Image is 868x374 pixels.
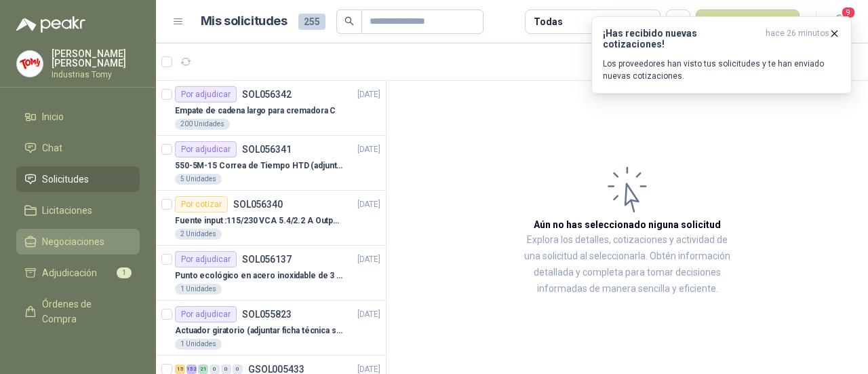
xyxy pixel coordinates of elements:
[591,16,852,94] button: ¡Has recibido nuevas cotizaciones!hace 26 minutos Los proveedores han visto tus solicitudes y te ...
[117,267,132,278] span: 1
[16,104,140,130] a: Inicio
[16,291,140,332] a: Órdenes de Compra
[175,141,237,157] div: Por adjudicar
[242,90,292,99] p: SOL056342
[534,14,562,29] div: Todas
[233,200,283,209] p: SOL056340
[175,119,230,130] div: 200 Unidades
[175,214,344,227] p: Fuente input :115/230 VCA 5.4/2.2 A Output: 24 VDC 10 A 47-63 Hz
[766,28,829,50] span: hace 26 minutos
[357,253,380,266] p: [DATE]
[16,337,140,363] a: Remisiones
[175,251,237,267] div: Por adjudicar
[175,86,237,102] div: Por adjudicar
[298,14,325,30] span: 255
[344,16,354,26] span: search
[16,16,85,33] img: Logo peakr
[233,364,243,374] div: 0
[42,234,104,249] span: Negociaciones
[175,324,344,337] p: Actuador giratorio (adjuntar ficha técnica si es diferente a festo)
[242,255,292,264] p: SOL056137
[175,269,344,282] p: Punto ecológico en acero inoxidable de 3 puestos, con capacidad para 121L cada división.
[175,306,237,322] div: Por adjudicar
[175,196,228,212] div: Por cotizar
[201,12,288,31] h1: Mis solicitudes
[156,191,386,246] a: Por cotizarSOL056340[DATE] Fuente input :115/230 VCA 5.4/2.2 A Output: 24 VDC 10 A 47-63 Hz2 Unid...
[52,49,140,68] p: [PERSON_NAME] [PERSON_NAME]
[603,28,760,50] h3: ¡Has recibido nuevas cotizaciones!
[357,198,380,211] p: [DATE]
[42,141,62,155] span: Chat
[242,145,292,154] p: SOL056341
[42,297,127,326] span: Órdenes de Compra
[210,364,220,374] div: 0
[156,301,386,356] a: Por adjudicarSOL055823[DATE] Actuador giratorio (adjuntar ficha técnica si es diferente a festo)1...
[357,143,380,156] p: [DATE]
[357,88,380,101] p: [DATE]
[42,265,97,280] span: Adjudicación
[42,203,92,218] span: Licitaciones
[156,136,386,191] a: Por adjudicarSOL056341[DATE] 550-5M-15 Correa de Tiempo HTD (adjuntar ficha y /o imagenes)5 Unidades
[175,284,222,295] div: 1 Unidades
[221,364,231,374] div: 0
[522,232,732,297] p: Explora los detalles, cotizaciones y actividad de una solicitud al seleccionarla. Obtén informaci...
[242,310,292,319] p: SOL055823
[16,135,140,161] a: Chat
[696,10,800,34] button: Nueva solicitud
[42,172,89,187] span: Solicitudes
[175,339,222,350] div: 1 Unidades
[16,260,140,286] a: Adjudicación1
[17,51,43,77] img: Company Logo
[156,81,386,136] a: Por adjudicarSOL056342[DATE] Empate de cadena largo para cremadora C200 Unidades
[42,109,64,124] span: Inicio
[357,308,380,321] p: [DATE]
[156,246,386,301] a: Por adjudicarSOL056137[DATE] Punto ecológico en acero inoxidable de 3 puestos, con capacidad para...
[52,71,140,79] p: Industrias Tomy
[16,166,140,192] a: Solicitudes
[248,364,304,374] p: GSOL005433
[175,229,222,240] div: 2 Unidades
[175,174,222,185] div: 5 Unidades
[841,6,856,19] span: 9
[175,160,344,172] p: 550-5M-15 Correa de Tiempo HTD (adjuntar ficha y /o imagenes)
[16,229,140,255] a: Negociaciones
[603,58,840,82] p: Los proveedores han visto tus solicitudes y te han enviado nuevas cotizaciones.
[16,198,140,223] a: Licitaciones
[175,105,336,117] p: Empate de cadena largo para cremadora C
[198,364,208,374] div: 21
[534,217,721,232] h3: Aún no has seleccionado niguna solicitud
[186,364,197,374] div: 152
[175,364,185,374] div: 15
[827,10,852,34] button: 9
